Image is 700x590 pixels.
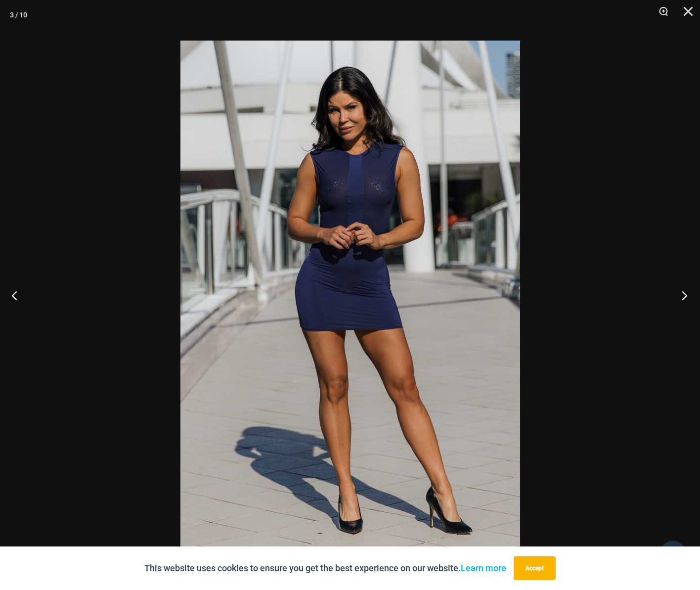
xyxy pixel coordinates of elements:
img: Desire Me Navy 5192 Dress 05 [180,41,520,550]
button: Accept [514,556,556,580]
a: Learn more [461,563,506,573]
button: Next [663,271,700,320]
div: 3 / 10 [10,7,27,22]
p: This website uses cookies to ensure you get the best experience on our website. [144,561,506,576]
